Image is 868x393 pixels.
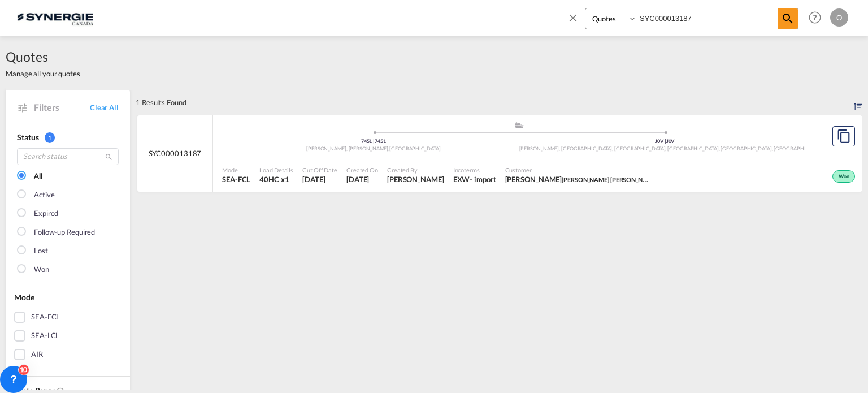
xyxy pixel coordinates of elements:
[34,227,95,238] div: Follow-up Required
[389,145,440,152] span: [GEOGRAPHIC_DATA]
[17,132,38,142] span: Status
[31,349,43,360] div: AIR
[222,174,250,184] span: SEA-FCL
[31,312,60,323] div: SEA-FCL
[306,145,389,152] span: [PERSON_NAME], [PERSON_NAME]
[259,166,293,174] span: Load Details
[453,174,496,184] div: EXW import
[505,174,652,184] span: Kayla Forget AEBI SCHMIDT
[346,166,378,174] span: Created On
[375,138,386,144] span: 7451
[665,138,666,144] span: |
[637,8,778,28] input: Enter Quotation Number
[136,90,186,115] div: 1 Results Found
[31,330,59,342] div: SEA-LCL
[453,166,496,174] span: Incoterms
[666,138,675,144] span: J0V
[346,174,378,184] span: 11 Jul 2025
[567,11,579,24] md-icon: icon-close
[388,145,389,152] span: ,
[34,171,42,182] div: All
[34,101,90,114] span: Filters
[105,153,113,161] md-icon: icon-magnify
[562,175,657,184] span: [PERSON_NAME] [PERSON_NAME]
[17,132,119,143] div: Status 1
[14,330,121,342] md-checkbox: SEA-LCL
[14,312,121,323] md-checkbox: SEA-FCL
[17,5,93,31] img: 1f56c880d42311ef80fc7dca854c8e59.png
[453,174,470,184] div: EXW
[805,8,824,27] span: Help
[373,138,375,144] span: |
[387,174,444,184] span: Pablo Gomez Saldarriaga
[302,174,337,184] span: 11 Jul 2025
[149,148,202,158] span: SYC000013187
[90,102,119,113] a: Clear All
[854,90,862,115] div: Sort by: Created On
[45,132,55,143] span: 1
[34,189,54,201] div: Active
[14,292,34,302] span: Mode
[805,8,830,28] div: Help
[839,173,852,181] span: Won
[6,68,80,79] span: Manage all your quotes
[830,8,848,27] div: O
[470,174,496,184] div: - import
[387,166,444,174] span: Created By
[17,148,119,165] input: Search status
[259,174,293,184] span: 40HC x 1
[655,138,666,144] span: J0V
[222,166,250,174] span: Mode
[778,8,798,29] span: icon-magnify
[513,122,526,128] md-icon: assets/icons/custom/ship-fill.svg
[505,166,652,174] span: Customer
[567,8,585,35] span: icon-close
[14,349,121,360] md-checkbox: AIR
[34,208,58,219] div: Expired
[137,115,862,192] div: SYC000013187 assets/icons/custom/ship-fill.svgassets/icons/custom/roll-o-plane.svgOrigin Netherla...
[832,170,855,183] div: Won
[361,138,375,144] span: 7451
[34,264,49,275] div: Won
[6,47,80,66] span: Quotes
[302,166,337,174] span: Cut Off Date
[832,126,855,146] button: Copy Quote
[837,129,850,143] md-icon: assets/icons/custom/copyQuote.svg
[34,245,48,257] div: Lost
[781,12,795,25] md-icon: icon-magnify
